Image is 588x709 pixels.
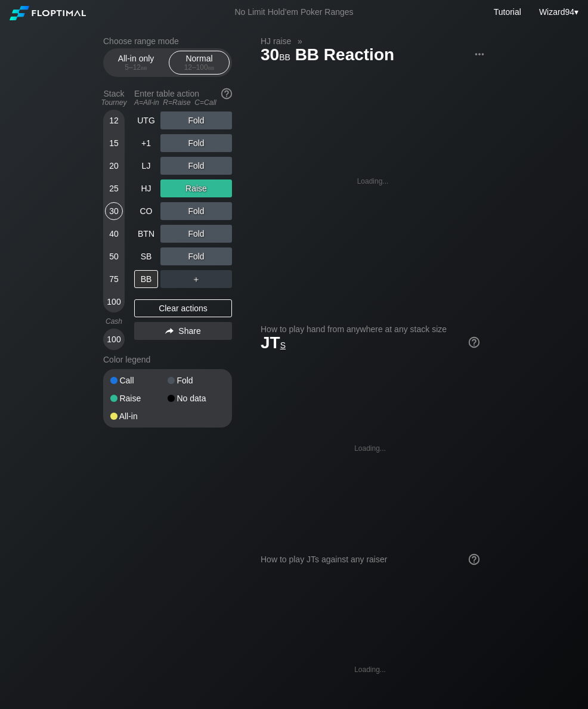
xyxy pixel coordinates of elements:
[134,322,232,340] div: Share
[105,157,123,175] div: 20
[354,444,386,453] div: Loading...
[105,179,123,197] div: 25
[279,49,290,63] span: bb
[134,270,158,288] div: BB
[134,299,232,317] div: Clear actions
[10,6,86,20] img: Floptimal logo
[105,112,123,129] div: 12
[220,87,233,100] img: help.32db89a4.svg
[134,134,158,152] div: +1
[105,270,123,288] div: 75
[134,112,158,129] div: UTG
[259,46,292,66] span: 30
[160,112,232,129] div: Fold
[110,376,168,385] div: Call
[160,179,232,197] div: Raise
[468,553,481,566] img: help.32db89a4.svg
[160,157,232,175] div: Fold
[160,270,232,288] div: ＋
[105,225,123,243] div: 40
[103,350,232,369] div: Color legend
[473,48,486,61] img: ellipsis.fd386fe8.svg
[134,225,158,243] div: BTN
[134,247,158,265] div: SB
[494,7,521,17] a: Tutorial
[160,202,232,220] div: Fold
[259,36,293,47] span: HJ raise
[174,63,224,72] div: 12 – 100
[109,51,163,74] div: All-in only
[354,665,386,674] div: Loading...
[293,46,396,66] span: BB Reaction
[98,98,129,107] div: Tourney
[261,324,479,334] h2: How to play hand from anywhere at any stack size
[160,247,232,265] div: Fold
[172,51,227,74] div: Normal
[216,7,371,20] div: No Limit Hold’em Poker Ranges
[160,134,232,152] div: Fold
[261,555,479,564] div: How to play JTs against any raiser
[98,317,129,326] div: Cash
[98,84,129,112] div: Stack
[105,202,123,220] div: 30
[105,330,123,348] div: 100
[105,134,123,152] div: 15
[208,63,215,72] span: bb
[468,336,481,349] img: help.32db89a4.svg
[134,157,158,175] div: LJ
[141,63,147,72] span: bb
[134,98,232,107] div: A=All-in R=Raise C=Call
[168,394,225,403] div: No data
[165,328,174,335] img: share.864f2f62.svg
[168,376,225,385] div: Fold
[280,338,286,351] span: s
[134,84,232,112] div: Enter table action
[536,5,580,18] div: ▾
[134,202,158,220] div: CO
[110,394,168,403] div: Raise
[105,293,123,311] div: 100
[357,177,389,185] div: Loading...
[160,225,232,243] div: Fold
[111,63,161,72] div: 5 – 12
[539,7,574,17] span: Wizard94
[103,36,232,46] h2: Choose range mode
[261,333,286,352] span: JT
[134,179,158,197] div: HJ
[110,412,168,420] div: All-in
[105,247,123,265] div: 50
[291,36,308,46] span: »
